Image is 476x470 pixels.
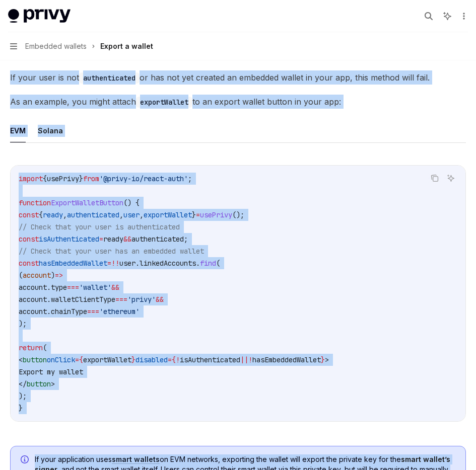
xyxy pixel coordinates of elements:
[140,210,144,219] span: ,
[19,343,43,352] span: return
[115,295,127,304] span: ===
[19,222,180,231] span: // Check that your user is authenticated
[19,404,23,413] span: }
[131,355,135,364] span: }
[200,210,232,219] span: usePrivy
[111,283,119,292] span: &&
[43,174,47,183] span: {
[51,283,67,292] span: type
[192,210,196,219] span: }
[39,234,99,244] span: isAuthenticated
[200,259,216,268] span: find
[144,210,192,219] span: exportWallet
[87,307,99,316] span: ===
[112,455,160,464] a: smart wallets
[19,283,47,292] span: account
[19,307,47,316] span: account
[240,355,248,364] span: ||
[140,259,196,268] span: linkedAccounts
[136,97,192,108] code: exportWallet
[21,455,31,465] svg: Info
[43,210,63,219] span: ready
[19,355,23,364] span: <
[111,259,119,268] span: !!
[47,295,51,304] span: .
[123,234,131,244] span: &&
[248,355,252,364] span: !
[47,283,51,292] span: .
[75,355,79,364] span: =
[23,355,47,364] span: button
[176,355,180,364] span: !
[123,210,140,219] span: user
[51,198,123,207] span: ExportWalletButton
[188,174,192,183] span: ;
[184,234,188,244] span: ;
[79,355,83,364] span: {
[458,9,468,23] button: More actions
[79,72,140,84] code: authenticated
[47,174,79,183] span: usePrivy
[79,283,111,292] span: 'wallet'
[19,319,27,328] span: );
[67,283,79,292] span: ===
[100,40,153,52] div: Export a wallet
[325,355,329,364] span: >
[127,295,156,304] span: 'privy'
[172,355,176,364] span: {
[19,259,39,268] span: const
[19,234,39,244] span: const
[196,210,200,219] span: =
[428,172,441,185] button: Copy the contents from the code block
[19,367,83,376] span: Export my wallet
[119,210,123,219] span: ,
[135,259,140,268] span: .
[47,355,75,364] span: onClick
[39,259,107,268] span: hasEmbeddedWallet
[83,174,99,183] span: from
[168,355,172,364] span: =
[51,295,115,304] span: walletClientType
[19,391,27,401] span: );
[10,119,26,142] button: EVM
[119,259,135,268] span: user
[51,379,55,388] span: >
[63,210,67,219] span: ,
[25,40,87,52] span: Embedded wallets
[103,234,123,244] span: ready
[107,259,111,268] span: =
[444,172,457,185] button: Ask AI
[19,247,204,256] span: // Check that your user has an embedded wallet
[19,210,39,219] span: const
[19,379,27,388] span: </
[67,210,119,219] span: authenticated
[232,210,244,219] span: ();
[19,198,51,207] span: function
[131,234,184,244] span: authenticated
[321,355,325,364] span: }
[19,271,23,280] span: (
[10,70,466,85] span: If your user is not or has not yet created an embedded wallet in your app, this method will fail.
[123,198,140,207] span: () {
[180,355,240,364] span: isAuthenticated
[156,295,164,304] span: &&
[39,210,43,219] span: {
[43,343,47,352] span: (
[27,379,51,388] span: button
[51,271,55,280] span: )
[252,355,321,364] span: hasEmbeddedWallet
[55,271,63,280] span: =>
[47,307,51,316] span: .
[83,355,131,364] span: exportWallet
[38,119,63,142] button: Solana
[99,307,140,316] span: 'ethereum'
[216,259,220,268] span: (
[8,9,71,23] img: light logo
[196,259,200,268] span: .
[10,95,466,109] span: As an example, you might attach to an export wallet button in your app:
[19,295,47,304] span: account
[19,174,43,183] span: import
[99,174,188,183] span: '@privy-io/react-auth'
[51,307,87,316] span: chainType
[23,271,51,280] span: account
